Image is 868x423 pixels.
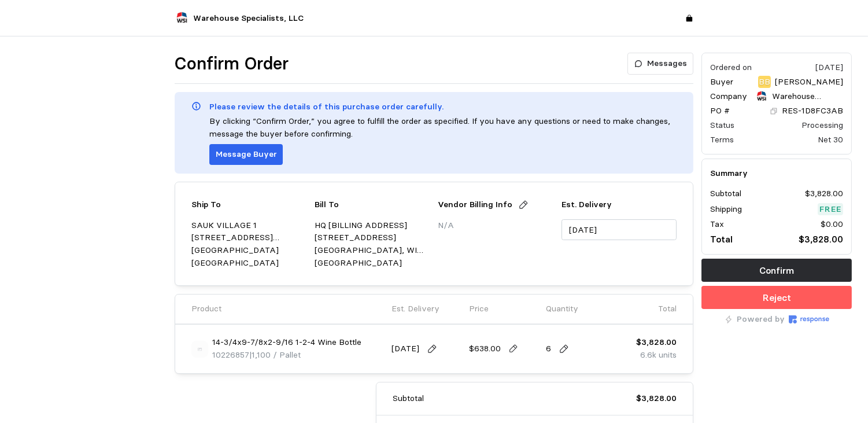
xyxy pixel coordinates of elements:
[710,187,741,200] p: Subtotal
[818,134,843,146] div: Net 30
[759,263,794,278] p: Confirm
[647,57,687,70] p: Messages
[710,203,742,216] p: Shipping
[191,244,306,257] p: [GEOGRAPHIC_DATA]
[782,105,843,117] p: RES-1D8FC3AB
[701,286,852,309] button: Reject
[393,392,424,405] p: Subtotal
[772,90,843,103] p: Warehouse Specialists, LLC
[191,219,306,232] p: SAUK VILLAGE 1
[175,53,289,75] h1: Confirm Order
[193,12,304,25] p: Warehouse Specialists, LLC
[469,343,501,355] p: $638.00
[789,315,829,323] img: Response Logo
[821,218,843,231] p: $0.00
[562,198,677,211] p: Est. Delivery
[191,198,221,211] p: Ship To
[710,232,733,247] p: Total
[710,218,724,231] p: Tax
[636,392,677,405] p: $3,828.00
[249,350,301,360] span: | 1,100 / Pallet
[315,219,430,232] p: HQ [BILLING ADDRESS]
[710,61,752,73] div: Ordered on
[209,115,677,140] p: By clicking “Confirm Order,” you agree to fulfill the order as specified. If you have any questio...
[216,148,277,161] p: Message Buyer
[315,257,430,270] p: [GEOGRAPHIC_DATA]
[438,219,553,232] p: N/A
[191,341,208,358] img: svg%3e
[438,198,513,211] p: Vendor Billing Info
[799,232,843,247] p: $3,828.00
[315,198,339,211] p: Bill To
[658,303,677,315] p: Total
[209,101,444,113] p: Please review the details of this purchase order carefully.
[191,231,306,244] p: [STREET_ADDRESS][PERSON_NAME]
[627,53,693,75] button: Messages
[759,76,770,89] p: BB
[209,144,283,165] button: Message Buyer
[801,119,843,131] div: Processing
[212,350,249,360] span: 10226857
[546,343,551,355] p: 6
[710,134,734,146] div: Terms
[710,167,843,179] h5: Summary
[819,203,841,216] p: Free
[775,76,843,89] p: [PERSON_NAME]
[315,231,430,244] p: [STREET_ADDRESS]
[191,257,306,270] p: [GEOGRAPHIC_DATA]
[191,303,221,315] p: Product
[212,336,361,349] p: 14-3/4x9-7/8x2-9/16 1-2-4 Wine Bottle
[763,290,791,305] p: Reject
[636,349,677,362] p: 6.6k units
[546,303,578,315] p: Quantity
[315,244,430,257] p: [GEOGRAPHIC_DATA], WI 54912
[710,119,734,131] div: Status
[391,343,419,355] p: [DATE]
[710,90,747,103] p: Company
[805,187,843,200] p: $3,828.00
[636,336,677,349] p: $3,828.00
[391,303,439,315] p: Est. Delivery
[710,105,730,117] p: PO #
[469,303,489,315] p: Price
[701,259,852,282] button: Confirm
[710,76,733,89] p: Buyer
[562,219,677,241] input: MM/DD/YYYY
[815,61,843,73] div: [DATE]
[737,313,785,326] p: Powered by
